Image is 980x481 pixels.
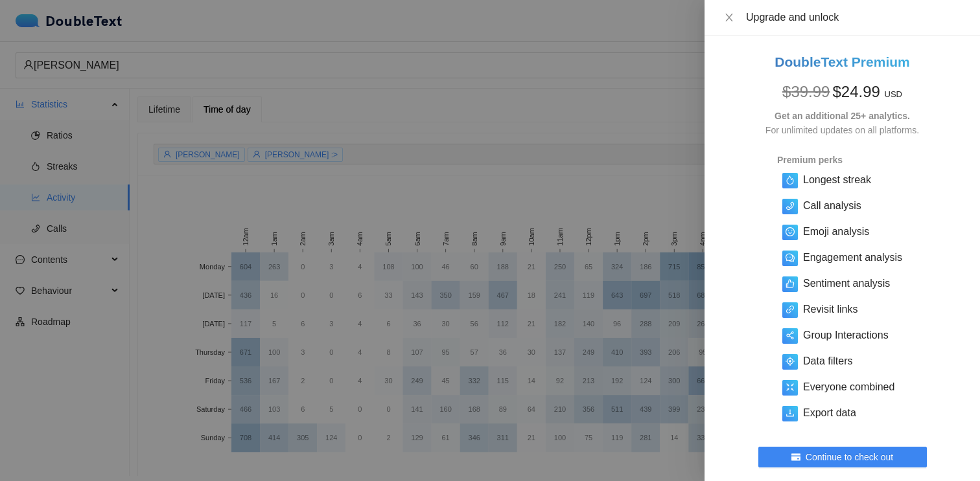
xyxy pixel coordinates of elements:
[777,155,843,165] strong: Premium perks
[803,328,889,343] h5: Group Interactions
[806,450,893,464] span: Continue to check out
[786,357,795,366] span: aim
[746,10,964,25] div: Upgrade and unlock
[786,408,795,418] span: download
[791,453,800,463] span: credit-card
[765,125,919,135] span: For unlimited updates on all platforms.
[885,89,902,99] span: USD
[775,111,910,121] strong: Get an additional 25+ analytics.
[803,302,857,317] h5: Revisit links
[720,12,738,24] button: Close
[803,353,852,369] h5: Data filters
[803,198,861,214] h5: Call analysis
[786,305,795,314] span: link
[724,12,734,23] span: close
[803,250,902,265] h5: Engagement analysis
[786,279,795,288] span: like
[786,201,795,210] span: phone
[786,331,795,340] span: share-alt
[803,224,869,240] h5: Emoji analysis
[803,405,856,421] h5: Export data
[782,83,830,100] span: $ 39.99
[786,383,795,392] span: fullscreen-exit
[803,172,871,188] h5: Longest streak
[720,51,964,73] h2: DoubleText Premium
[832,83,880,100] span: $ 24.99
[803,379,894,395] h5: Everyone combined
[786,175,795,185] span: fire
[786,253,795,262] span: comment
[803,276,890,291] h5: Sentiment analysis
[758,447,927,467] button: credit-cardContinue to check out
[786,227,795,236] span: smile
